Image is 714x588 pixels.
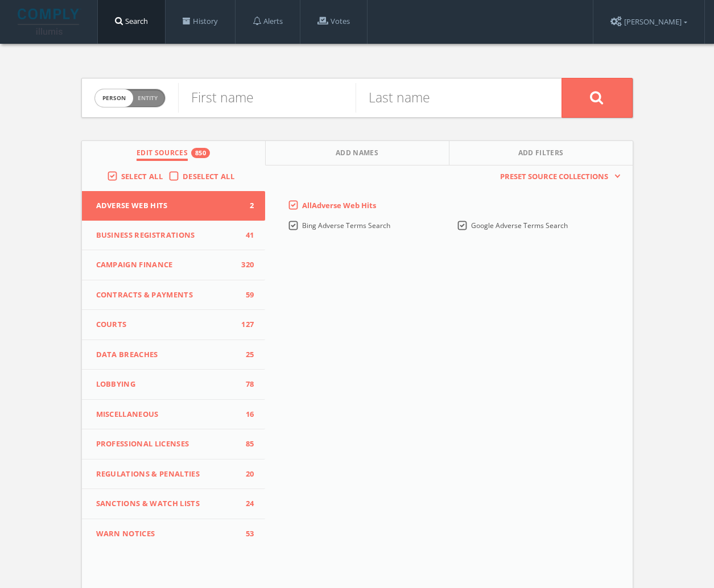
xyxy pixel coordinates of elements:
button: Courts127 [82,310,266,340]
span: Sanctions & Watch Lists [96,498,237,510]
span: Business Registrations [96,230,237,241]
button: Add Filters [449,141,633,165]
span: Edit Sources [137,148,188,161]
span: WARN Notices [96,528,237,540]
span: Add Filters [518,148,564,161]
div: 850 [191,148,210,158]
span: Add Names [336,148,378,161]
span: 2 [237,200,254,212]
span: Courts [96,319,237,330]
button: Campaign Finance320 [82,250,266,280]
span: Miscellaneous [96,409,237,420]
button: Regulations & Penalties20 [82,459,266,490]
span: 41 [237,230,254,241]
button: Professional Licenses85 [82,429,266,459]
span: 59 [237,289,254,301]
img: illumis [18,9,81,35]
button: Miscellaneous16 [82,400,266,430]
button: Lobbying78 [82,370,266,400]
span: person [95,89,133,107]
span: Campaign Finance [96,259,237,271]
span: 20 [237,469,254,480]
span: 16 [237,409,254,420]
span: 78 [237,379,254,390]
button: Edit Sources850 [82,141,266,165]
span: All Adverse Web Hits [302,200,376,210]
span: Lobbying [96,379,237,390]
span: Adverse Web Hits [96,200,237,212]
button: Business Registrations41 [82,221,266,251]
span: Professional Licenses [96,438,237,450]
span: 127 [237,319,254,330]
button: Preset Source Collections [494,171,621,183]
span: 24 [237,498,254,510]
span: Select All [121,171,163,181]
span: 25 [237,349,254,361]
span: Contracts & Payments [96,289,237,301]
span: Regulations & Penalties [96,469,237,480]
span: Deselect All [183,171,234,181]
span: 53 [237,528,254,540]
span: Preset Source Collections [494,171,614,183]
span: Google Adverse Terms Search [471,221,568,230]
button: Sanctions & Watch Lists24 [82,489,266,519]
button: Add Names [266,141,449,165]
button: Contracts & Payments59 [82,280,266,310]
button: WARN Notices53 [82,519,266,549]
span: 320 [237,259,254,271]
span: Data Breaches [96,349,237,361]
button: Adverse Web Hits2 [82,191,266,221]
button: Data Breaches25 [82,340,266,370]
span: Entity [138,94,158,102]
span: 85 [237,438,254,450]
span: Bing Adverse Terms Search [302,221,390,230]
